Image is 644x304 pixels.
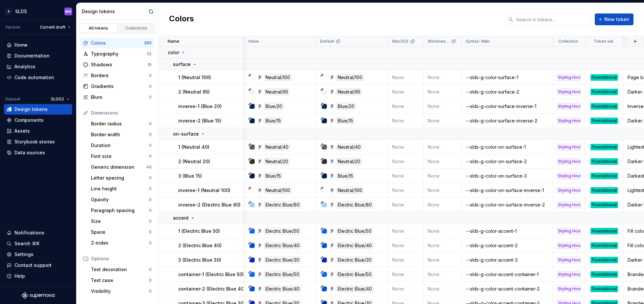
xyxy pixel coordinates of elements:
td: None [424,253,462,267]
div: Data sources [14,149,45,156]
div: Foundational [590,257,618,263]
p: 1 (Neutral 100) [178,74,211,81]
p: Collection [558,39,578,44]
div: 0 [149,229,152,235]
div: Line height [91,185,149,192]
a: Data sources [4,147,72,158]
span: New token [604,16,629,23]
div: Assets [14,128,30,134]
a: Code automation [4,72,72,83]
div: Styling Hooks [557,74,581,81]
div: Neutral/100 [264,187,292,194]
div: Electric Blue/80 [264,201,301,208]
td: None [424,238,462,253]
div: Code automation [14,74,54,81]
div: 0 [149,197,152,202]
div: --slds-g-color-on-surface-1 [462,144,552,150]
td: None [388,169,424,183]
button: New token [595,13,633,25]
div: --slds-g-color-on-surface-inverse-1 [462,187,552,194]
div: Blue/15 [336,117,355,124]
p: Windows/Android [428,39,450,44]
div: Foundational [590,173,618,179]
span: Current draft [40,25,65,30]
svg: Supernova Logo [22,292,54,299]
div: Options [91,255,152,262]
div: Styling Hooks [557,202,581,208]
a: Size0 [88,216,154,227]
a: Space0 [88,227,154,237]
p: inverse-1 (Neutral 100) [178,187,230,194]
a: Generic dimension49 [88,162,154,172]
div: 49 [146,164,152,170]
a: Duration0 [88,140,154,151]
div: Styling Hooks [557,103,581,110]
button: Current draft [37,23,74,32]
div: Neutral/100 [264,74,292,81]
div: 385 [144,40,152,46]
div: Styling Hooks [557,228,581,234]
button: Help [4,271,72,281]
a: Border radius0 [88,119,154,129]
div: Electric Blue/50 [264,271,301,278]
a: Line height0 [88,184,154,194]
p: 2 (Neutral 20) [178,158,210,165]
div: A [5,8,12,15]
p: inverse-2 (Electric Blue 80) [178,202,241,208]
div: Blue/15 [264,117,283,124]
p: 2 (Neutral 95) [178,89,210,95]
div: Electric Blue/30 [336,256,373,264]
div: Text decoration [91,266,149,273]
a: Text case0 [88,275,154,286]
p: 1 (Neutral 40) [178,144,209,150]
a: Storybook stories [4,137,72,147]
td: None [424,140,462,154]
button: ASLDSMA [1,4,75,18]
div: --slds-g-color-surface-2 [462,89,552,95]
a: Border width0 [88,129,154,140]
td: None [424,224,462,238]
div: Neutral/40 [336,143,362,151]
div: Notifications [14,229,44,236]
div: Foundational [590,271,618,278]
div: --slds-g-color-on-surface-inverse-2 [462,202,552,208]
td: None [424,85,462,99]
a: Blurs0 [80,92,154,102]
div: Space [91,229,149,235]
input: Search in tokens... [513,13,591,25]
div: --slds-g-color-accent-1 [462,228,552,234]
td: None [388,154,424,169]
td: None [388,114,424,128]
p: 3 (Electric Blue 30) [178,257,221,263]
div: Duration [91,142,149,149]
div: Storybook stories [14,139,55,145]
td: None [388,253,424,267]
div: 0 [149,186,152,191]
div: Styling Hooks [557,271,581,278]
td: None [388,224,424,238]
a: Shadows16 [80,59,154,70]
td: None [388,183,424,198]
div: Typography [91,51,146,57]
div: Styling Hooks [557,89,581,95]
div: Neutral/20 [336,158,362,165]
div: Blue/20 [264,103,284,110]
p: Default [320,39,334,44]
div: 0 [149,73,152,78]
p: Mac/iOS [392,39,409,44]
p: color [168,49,179,56]
div: Neutral/20 [264,158,290,165]
div: 16 [147,62,152,67]
div: Electric Blue/40 [336,242,374,249]
div: Neutral/40 [264,143,290,151]
div: Design tokens [82,8,146,15]
div: Electric Blue/50 [264,228,301,235]
td: None [388,70,424,85]
div: 0 [149,154,152,159]
a: Colors385 [80,38,154,48]
div: Foundational [590,74,618,81]
div: Electric Blue/40 [264,242,301,249]
div: Contact support [14,262,52,269]
div: 0 [149,121,152,126]
td: None [424,70,462,85]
